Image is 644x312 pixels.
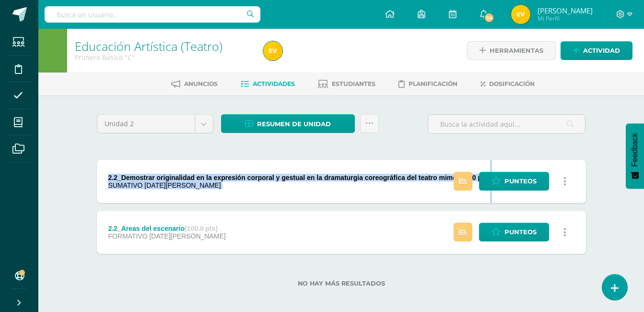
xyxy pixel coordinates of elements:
a: Herramientas [467,41,556,60]
span: Estudiantes [332,80,375,87]
a: Punteos [479,223,549,241]
input: Busca un usuario... [45,6,260,23]
input: Busca la actividad aquí... [428,115,585,133]
span: Unidad 2 [105,115,187,133]
span: Punteos [504,172,537,190]
span: [PERSON_NAME] [538,6,593,15]
a: Punteos [479,172,549,191]
span: Planificación [409,80,457,87]
strong: (100.0 pts) [185,225,218,232]
span: Anuncios [184,80,218,87]
a: Actividad [561,41,632,60]
a: Anuncios [171,76,218,92]
img: 6cf6ebbed3df23cf0b446eb828a6a182.png [511,5,530,24]
span: 34 [484,12,494,23]
label: No hay más resultados [97,280,586,287]
span: SUMATIVO [108,181,142,189]
span: Resumen de unidad [257,115,331,133]
button: Feedback - Mostrar encuesta [626,123,644,189]
a: Planificación [398,76,457,92]
span: Actividades [253,80,295,87]
a: Resumen de unidad [221,114,355,133]
span: Punteos [504,223,537,241]
img: 6cf6ebbed3df23cf0b446eb828a6a182.png [263,41,282,60]
div: 2.2_Areas del escenario [108,225,225,232]
span: Herramientas [490,42,543,60]
span: Feedback [631,133,639,167]
span: Actividad [583,42,620,60]
div: Primero Básico 'C' [75,53,252,62]
div: 2.2_Demostrar originalidad en la expresión corporal y gestual en la dramaturgia coreográfica del ... [108,174,490,181]
a: Educación Artística (Teatro) [75,38,222,54]
a: Actividades [241,76,295,92]
span: [DATE][PERSON_NAME] [144,181,221,189]
h1: Educación Artística (Teatro) [75,39,252,53]
span: FORMATIVO [108,232,147,240]
a: Dosificación [480,76,535,92]
a: Estudiantes [318,76,375,92]
span: Dosificación [489,80,535,87]
span: Mi Perfil [538,14,593,23]
span: [DATE][PERSON_NAME] [149,232,225,240]
a: Unidad 2 [97,115,213,133]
